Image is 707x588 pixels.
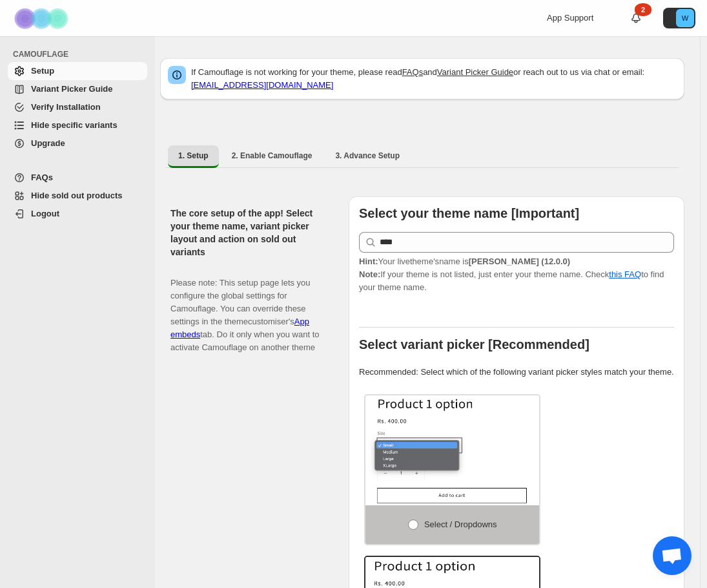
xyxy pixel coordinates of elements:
[359,255,674,294] p: If your theme is not listed, just enter your theme name. Check to find your theme name.
[682,14,689,22] text: W
[653,536,692,575] div: Open chat
[31,191,123,200] span: Hide sold out products
[469,257,571,266] strong: [PERSON_NAME] (12.0.0)
[676,9,694,27] span: Avatar with initials W
[178,151,209,161] span: 1. Setup
[359,366,674,379] p: Recommended: Select which of the following variant picker styles match your theme.
[8,134,147,152] a: Upgrade
[635,3,651,16] div: 2
[547,13,593,23] span: App Support
[31,173,53,182] span: FAQs
[10,1,75,36] img: Camouflage
[609,269,641,279] a: this FAQ
[31,138,65,148] span: Upgrade
[31,66,54,76] span: Setup
[359,257,570,266] span: Your live theme's name is
[191,80,333,90] a: [EMAIL_ADDRESS][DOMAIN_NAME]
[31,209,59,218] span: Logout
[359,269,380,279] strong: Note:
[232,151,313,161] span: 2. Enable Camouflage
[170,264,328,354] p: Please note: This setup page lets you configure the global settings for Camouflage. You can overr...
[8,205,147,223] a: Logout
[8,187,147,205] a: Hide sold out products
[663,8,695,28] button: Avatar with initials W
[8,98,147,116] a: Verify Installation
[359,337,589,352] b: Select variant picker [Recommended]
[8,62,147,80] a: Setup
[402,67,424,77] a: FAQs
[335,151,400,161] span: 3. Advance Setup
[8,116,147,134] a: Hide specific variants
[31,102,101,112] span: Verify Installation
[365,395,539,505] img: Select / Dropdowns
[13,49,149,59] span: CAMOUFLAGE
[31,120,118,130] span: Hide specific variants
[31,84,112,94] span: Variant Picker Guide
[170,207,328,258] h2: The core setup of the app! Select your theme name, variant picker layout and action on sold out v...
[359,206,579,220] b: Select your theme name [Important]
[191,66,677,92] p: If Camouflage is not working for your theme, please read and or reach out to us via chat or email:
[8,80,147,98] a: Variant Picker Guide
[359,257,378,266] strong: Hint:
[630,12,642,25] a: 2
[437,67,513,77] a: Variant Picker Guide
[424,520,497,529] span: Select / Dropdowns
[8,169,147,187] a: FAQs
